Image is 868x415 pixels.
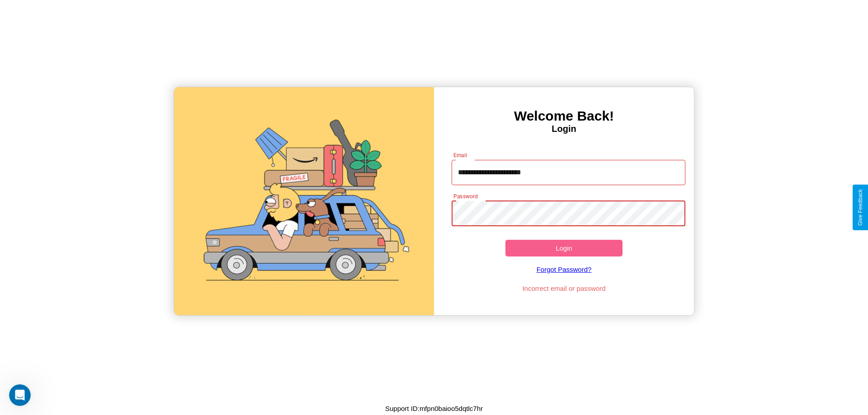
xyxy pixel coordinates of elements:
h3: Welcome Back! [434,108,694,124]
label: Email [453,151,467,159]
h4: Login [434,124,694,134]
p: Incorrect email or password [447,282,681,294]
p: Support ID: mfpn0baioo5dqtlc7hr [385,402,483,415]
iframe: Intercom live chat [9,384,31,406]
div: Give Feedback [857,189,863,226]
button: Login [505,240,623,256]
a: Forgot Password? [447,256,681,282]
label: Password [453,192,477,200]
img: gif [174,87,434,315]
